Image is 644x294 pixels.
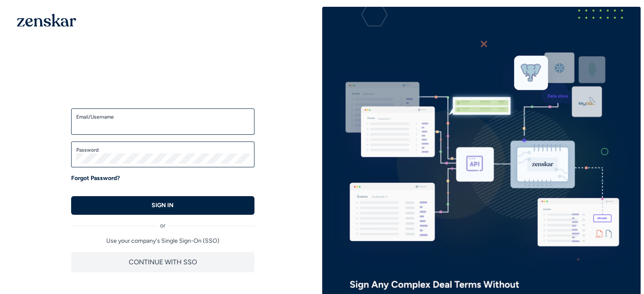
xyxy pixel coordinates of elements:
[71,174,120,183] a: Forgot Password?
[71,237,254,245] p: Use your company's Single Sign-On (SSO)
[76,147,249,153] label: Password
[17,14,76,27] img: 1OGAJ2xQqyY4LXKgY66KYq0eOWRCkrZdAb3gUhuVAqdWPZE9SRJmCz+oDMSn4zDLXe31Ii730ItAGKgCKgCCgCikA4Av8PJUP...
[71,252,254,272] button: CONTINUE WITH SSO
[76,114,249,120] label: Email/Username
[71,196,254,215] button: SIGN IN
[71,215,254,230] div: or
[152,201,174,210] p: SIGN IN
